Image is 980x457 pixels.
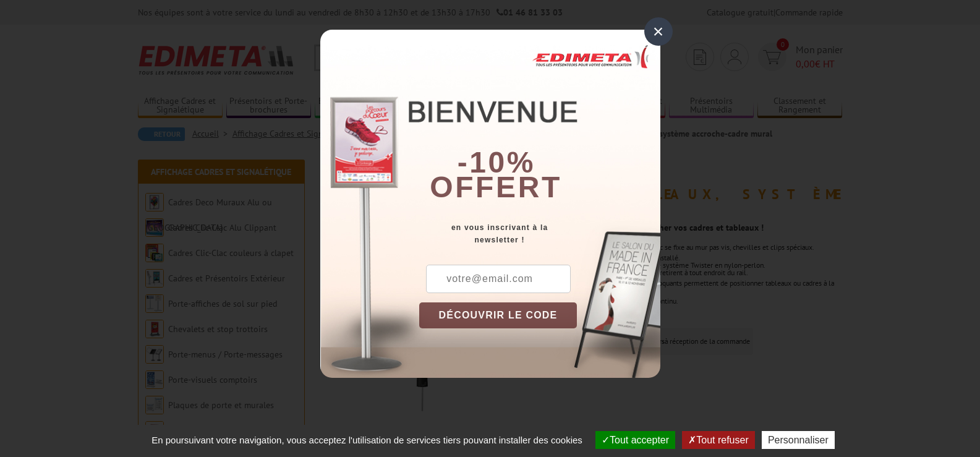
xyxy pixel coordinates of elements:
span: En poursuivant votre navigation, vous acceptez l'utilisation de services tiers pouvant installer ... [145,435,589,445]
b: -10% [458,146,535,179]
div: en vous inscrivant à la newsletter ! [419,221,660,246]
button: Tout accepter [595,431,675,449]
button: DÉCOUVRIR LE CODE [419,302,577,328]
button: Personnaliser (fenêtre modale) [762,431,835,449]
button: Tout refuser [682,431,754,449]
font: offert [430,171,562,203]
input: votre@email.com [426,265,571,293]
div: × [644,17,673,46]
